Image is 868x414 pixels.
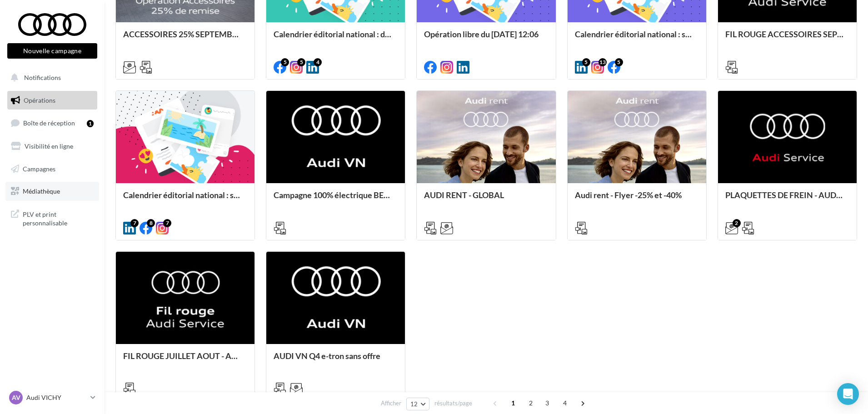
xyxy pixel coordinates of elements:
[12,393,20,402] span: AV
[406,398,429,410] button: 12
[7,43,97,59] button: Nouvelle campagne
[147,219,155,227] div: 8
[558,396,572,410] span: 4
[24,96,55,104] span: Opérations
[297,58,305,66] div: 5
[434,399,472,408] span: résultats/page
[524,396,538,410] span: 2
[5,137,99,156] a: Visibilité en ligne
[281,58,289,66] div: 5
[24,74,61,81] span: Notifications
[506,396,520,410] span: 1
[424,30,548,48] div: Opération libre du [DATE] 12:06
[130,219,139,227] div: 7
[599,58,607,66] div: 13
[23,187,60,195] span: Médiathèque
[123,190,247,209] div: Calendrier éditorial national : semaines du 04.08 au 25.08
[540,396,554,410] span: 3
[5,68,95,87] button: Notifications
[314,58,322,66] div: 4
[123,351,247,369] div: FIL ROUGE JUILLET AOUT - AUDI SERVICE
[7,389,97,406] a: AV Audi VICHY
[23,165,55,172] span: Campagnes
[733,219,741,227] div: 2
[381,399,401,408] span: Afficher
[274,190,398,209] div: Campagne 100% électrique BEV Septembre
[87,120,94,127] div: 1
[615,58,623,66] div: 5
[410,400,418,408] span: 12
[23,208,94,228] span: PLV et print personnalisable
[5,91,99,110] a: Opérations
[725,30,849,48] div: FIL ROUGE ACCESSOIRES SEPTEMBRE - AUDI SERVICE
[274,351,398,369] div: AUDI VN Q4 e-tron sans offre
[5,182,99,201] a: Médiathèque
[25,142,73,150] span: Visibilité en ligne
[582,58,590,66] div: 5
[837,383,859,405] div: Open Intercom Messenger
[274,30,398,48] div: Calendrier éditorial national : du 02.09 au 03.09
[163,219,171,227] div: 7
[424,190,548,209] div: AUDI RENT - GLOBAL
[23,119,75,127] span: Boîte de réception
[5,113,99,133] a: Boîte de réception1
[5,160,99,179] a: Campagnes
[123,30,247,48] div: ACCESSOIRES 25% SEPTEMBRE - AUDI SERVICE
[26,393,87,402] p: Audi VICHY
[5,205,99,231] a: PLV et print personnalisable
[725,190,849,209] div: PLAQUETTES DE FREIN - AUDI SERVICE
[575,190,699,209] div: Audi rent - Flyer -25% et -40%
[575,30,699,48] div: Calendrier éditorial national : semaine du 25.08 au 31.08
